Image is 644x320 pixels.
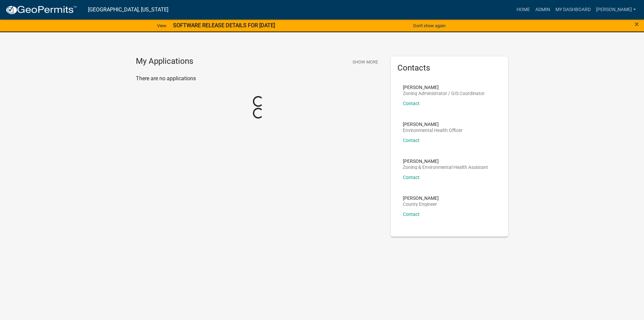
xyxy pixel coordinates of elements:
a: [PERSON_NAME] [593,3,639,16]
a: View [154,20,169,31]
p: [PERSON_NAME] [403,159,488,164]
p: [PERSON_NAME] [403,85,485,90]
a: Contact [403,101,420,106]
a: Contact [403,175,420,180]
button: Don't show again [411,20,448,31]
h5: Contacts [397,63,501,73]
a: Admin [533,3,553,16]
a: Contact [403,138,420,143]
p: Environmental Health Officer [403,128,463,133]
span: × [635,19,639,29]
a: Home [514,3,533,16]
strong: SOFTWARE RELEASE DETAILS FOR [DATE] [173,22,275,29]
a: Contact [403,212,420,217]
button: Close [635,20,639,28]
h4: My Applications [136,56,193,66]
a: [GEOGRAPHIC_DATA], [US_STATE] [88,4,168,15]
p: [PERSON_NAME] [403,122,463,127]
a: My Dashboard [553,3,593,16]
p: Zoning Administrator / GIS Coordinator [403,91,485,96]
button: Show More [350,56,381,67]
p: [PERSON_NAME] [403,196,439,200]
p: There are no applications [136,75,381,83]
p: Zoning & Environmental Health Assistant [403,165,488,170]
p: County Engineer [403,202,439,207]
